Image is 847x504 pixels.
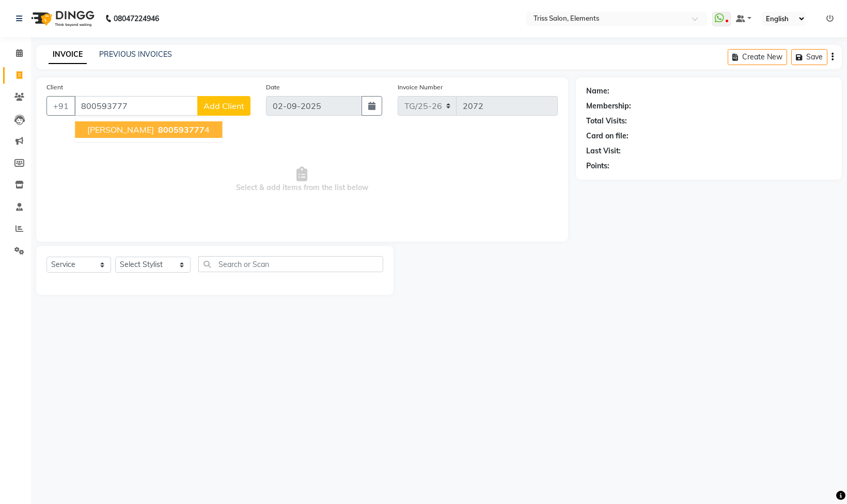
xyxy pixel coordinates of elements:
[74,96,198,116] input: Search by Name/Mobile/Email/Code
[158,124,205,135] span: 800593777
[26,4,97,33] img: logo
[728,49,787,65] button: Create New
[203,101,244,111] span: Add Client
[398,83,443,92] label: Invoice Number
[99,50,172,59] a: PREVIOUS INVOICES
[114,4,159,33] b: 08047224946
[586,146,621,156] div: Last Visit:
[791,49,827,65] button: Save
[586,116,627,127] div: Total Visits:
[46,83,63,92] label: Client
[586,161,609,171] div: Points:
[49,45,87,64] a: INVOICE
[156,124,210,135] ngb-highlight: 4
[197,96,250,116] button: Add Client
[586,86,609,97] div: Name:
[586,131,629,141] div: Card on file:
[586,101,631,112] div: Membership:
[266,83,280,92] label: Date
[46,96,75,116] button: +91
[46,128,558,231] span: Select & add items from the list below
[198,256,383,272] input: Search or Scan
[87,124,154,135] span: [PERSON_NAME]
